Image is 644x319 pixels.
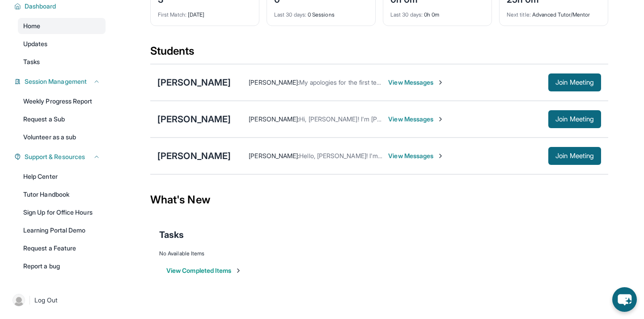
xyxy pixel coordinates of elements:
div: What's New [150,180,608,220]
a: Tasks [18,54,106,70]
img: user-img [13,294,25,306]
a: Request a Feature [18,240,106,256]
a: Sign Up for Office Hours [18,204,106,220]
span: Tasks [159,228,184,241]
div: [DATE] [158,6,252,18]
button: chat-button [612,287,637,312]
a: Home [18,18,106,34]
div: [PERSON_NAME] [157,150,231,162]
span: | [29,295,31,306]
span: Tasks [23,57,40,66]
button: Support & Resources [21,152,100,161]
button: Join Meeting [548,73,601,91]
a: Report a bug [18,258,106,274]
button: Join Meeting [548,110,601,128]
img: Chevron-Right [437,79,444,86]
div: 0 Sessions [274,6,368,18]
button: View Completed Items [166,266,242,275]
a: Help Center [18,168,106,185]
button: Dashboard [21,2,100,11]
a: Volunteer as a sub [18,129,106,145]
div: No Available Items [159,250,599,257]
a: Learning Portal Demo [18,222,106,238]
span: Join Meeting [555,116,594,122]
span: [PERSON_NAME] : [249,78,299,86]
span: View Messages [388,78,444,87]
div: Advanced Tutor/Mentor [507,6,601,18]
span: Dashboard [25,2,56,11]
img: Chevron-Right [437,152,444,159]
span: Last 30 days : [390,11,423,18]
div: 0h 0m [390,6,484,18]
span: Home [23,22,40,30]
span: View Messages [388,115,444,124]
div: Students [150,44,608,64]
span: First Match : [158,11,186,18]
span: My apologies for the first text there was a glitch on my end ! [299,78,468,86]
a: Weekly Progress Report [18,93,106,109]
span: [PERSON_NAME] : [249,115,299,123]
span: Support & Resources [25,152,85,161]
span: [PERSON_NAME] : [249,152,299,159]
span: Log Out [34,296,58,305]
a: Updates [18,36,106,52]
span: Next title : [507,11,531,18]
span: View Messages [388,151,444,160]
button: Session Management [21,77,100,86]
div: [PERSON_NAME] [157,113,231,125]
span: Join Meeting [555,153,594,159]
span: Updates [23,39,48,48]
a: |Log Out [9,290,106,310]
span: Join Meeting [555,80,594,85]
a: Tutor Handbook [18,186,106,203]
button: Join Meeting [548,147,601,165]
div: [PERSON_NAME] [157,76,231,89]
span: Last 30 days : [274,11,306,18]
a: Request a Sub [18,111,106,127]
span: Session Management [25,77,87,86]
img: Chevron-Right [437,116,444,123]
